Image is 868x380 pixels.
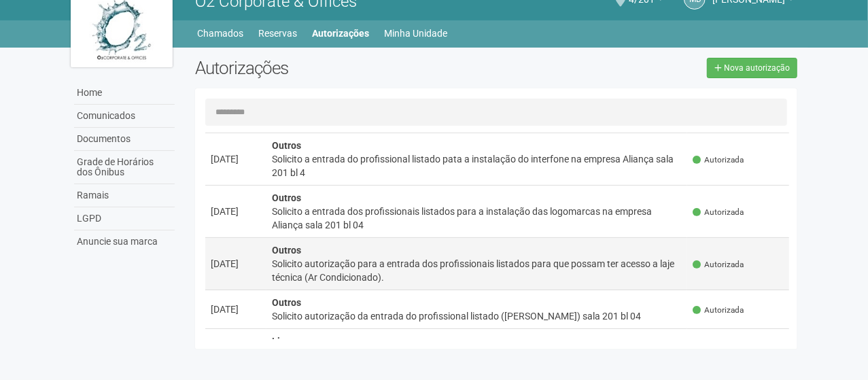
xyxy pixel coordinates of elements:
[707,58,797,78] a: Nova autorização
[198,24,244,43] a: Chamados
[272,245,301,256] strong: Outros
[693,154,744,166] span: Autorizada
[74,128,175,151] a: Documentos
[385,24,448,43] a: Minha Unidade
[272,309,682,323] div: Solicito autorização da entrada do profissional listado ([PERSON_NAME]) sala 201 bl 04
[211,152,261,166] div: [DATE]
[211,303,261,316] div: [DATE]
[272,140,301,151] strong: Outros
[272,257,682,284] div: Solicito autorização para a entrada dos profissionais listados para que possam ter acesso a laje ...
[211,205,261,218] div: [DATE]
[74,105,175,128] a: Comunicados
[74,82,175,105] a: Home
[272,297,301,308] strong: Outros
[272,152,682,179] div: Solicito a entrada do profissional listado pata a instalação do interfone na empresa Aliança sala...
[259,24,298,43] a: Reservas
[195,58,486,78] h2: Autorizações
[693,207,744,218] span: Autorizada
[313,24,370,43] a: Autorizações
[693,259,744,271] span: Autorizada
[211,257,261,271] div: [DATE]
[272,192,301,203] strong: Outros
[74,151,175,184] a: Grade de Horários dos Ônibus
[74,184,175,207] a: Ramais
[272,205,682,232] div: Solicito a entrada dos profissionais listados para a instalação das logomarcas na empresa Aliança...
[74,230,175,253] a: Anuncie sua marca
[693,305,744,316] span: Autorizada
[74,207,175,230] a: LGPD
[724,63,790,73] span: Nova autorização
[272,336,309,347] strong: Limpeza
